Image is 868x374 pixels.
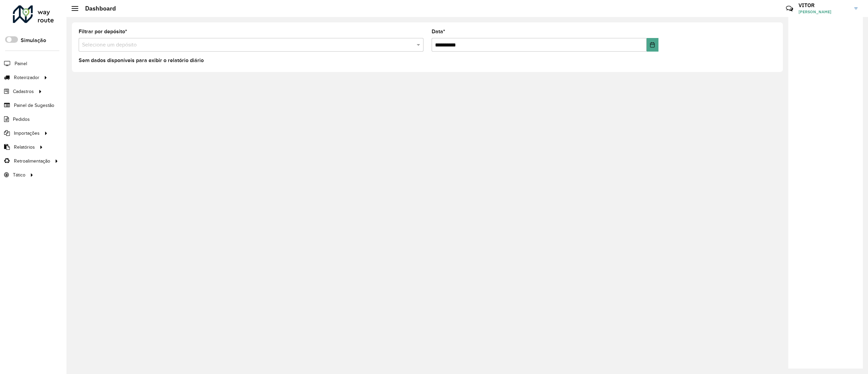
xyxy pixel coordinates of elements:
label: Simulação [21,36,46,44]
span: Roteirizador [14,74,39,81]
span: Relatórios [14,144,35,151]
h2: Dashboard [78,5,116,12]
label: Filtrar por depósito [79,27,127,36]
label: Data [432,27,445,36]
label: Sem dados disponíveis para exibir o relatório diário [79,56,204,64]
span: Pedidos [13,116,30,123]
span: Painel de Sugestão [14,102,54,109]
span: Retroalimentação [14,157,50,165]
span: Cadastros [13,88,34,95]
span: [PERSON_NAME] [798,9,849,15]
span: Tático [13,171,25,179]
button: Choose Date [647,38,659,52]
h3: VITOR [798,2,849,8]
a: Contato Rápido [782,1,797,16]
span: Importações [14,130,40,137]
span: Painel [15,60,27,67]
